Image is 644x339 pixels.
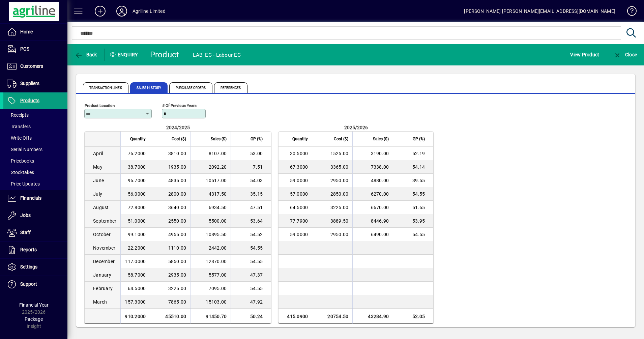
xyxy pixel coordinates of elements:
[371,218,389,224] span: 8446.90
[371,151,389,156] span: 3190.00
[330,232,349,237] span: 2950.00
[20,213,31,218] span: Jobs
[128,205,146,210] span: 72.8000
[7,158,34,164] span: Pricebooks
[85,174,120,187] td: June
[150,49,179,60] div: Product
[250,205,263,210] span: 47.51
[214,82,247,93] span: References
[330,151,349,156] span: 1525.00
[7,170,34,175] span: Stocktakes
[85,214,120,228] td: September
[125,299,146,305] span: 157.3000
[209,205,227,210] span: 6934.50
[250,245,263,251] span: 54.55
[206,232,227,237] span: 10895.50
[206,299,227,305] span: 15103.00
[85,268,120,282] td: January
[279,309,312,324] td: 415.0900
[250,259,263,264] span: 54.55
[570,49,599,60] span: View Product
[168,218,186,224] span: 2550.00
[412,178,425,183] span: 39.55
[3,24,67,40] a: Home
[25,316,43,322] span: Package
[3,242,67,258] a: Reports
[168,232,186,237] span: 4955.00
[250,232,263,237] span: 54.52
[371,191,389,197] span: 6270.00
[190,309,231,324] td: 91450.70
[168,299,186,305] span: 7865.00
[120,309,150,324] td: 910.2000
[20,81,39,86] span: Suppliers
[20,46,29,52] span: POS
[393,309,433,324] td: 52.05
[412,191,425,197] span: 54.55
[3,109,67,121] a: Receipts
[209,218,227,224] span: 5500.00
[128,272,146,278] span: 58.7000
[85,160,120,174] td: May
[334,135,348,143] span: Cost ($)
[128,218,146,224] span: 51.0000
[231,309,271,324] td: 50.24
[412,218,425,224] span: 53.95
[3,58,67,75] a: Customers
[168,151,186,156] span: 3810.00
[330,191,349,197] span: 2850.00
[19,302,49,308] span: Financial Year
[3,259,67,276] a: Settings
[290,218,308,224] span: 77.7900
[128,245,146,251] span: 22.2000
[412,164,425,170] span: 54.14
[209,191,227,197] span: 4317.50
[613,52,637,57] span: Close
[209,272,227,278] span: 5577.00
[7,112,29,118] span: Receipts
[3,121,67,132] a: Transfers
[290,164,308,170] span: 67.3000
[162,103,197,108] mat-label: # of previous years
[20,63,43,69] span: Customers
[413,135,425,143] span: GP (%)
[168,205,186,210] span: 3640.00
[330,164,349,170] span: 3365.00
[150,309,190,324] td: 45510.00
[330,218,349,224] span: 3889.50
[67,49,105,61] app-page-header-button: Back
[128,286,146,291] span: 64.5000
[111,5,133,17] button: Profile
[3,41,67,58] a: POS
[250,191,263,197] span: 35.15
[168,286,186,291] span: 3225.00
[85,241,120,255] td: November
[251,135,263,143] span: GP (%)
[20,29,33,34] span: Home
[7,124,31,129] span: Transfers
[85,255,120,268] td: December
[290,191,308,197] span: 57.0000
[130,135,146,143] span: Quantity
[128,164,146,170] span: 38.7000
[209,151,227,156] span: 8107.00
[168,272,186,278] span: 2935.00
[250,299,263,305] span: 47.92
[464,6,615,17] div: [PERSON_NAME] [PERSON_NAME][EMAIL_ADDRESS][DOMAIN_NAME]
[290,232,308,237] span: 59.0000
[130,82,168,93] span: Sales History
[568,49,601,61] button: View Product
[193,50,241,60] div: LAB_EC - Labour EC
[290,151,308,156] span: 30.5000
[169,82,212,93] span: Purchase Orders
[612,49,639,61] button: Close
[83,82,128,93] span: Transaction Lines
[211,135,227,143] span: Sales ($)
[250,218,263,224] span: 53.64
[371,164,389,170] span: 7338.00
[7,181,40,187] span: Price Updates
[253,164,263,170] span: 7.51
[412,205,425,210] span: 51.65
[371,205,389,210] span: 6670.00
[206,259,227,264] span: 12870.00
